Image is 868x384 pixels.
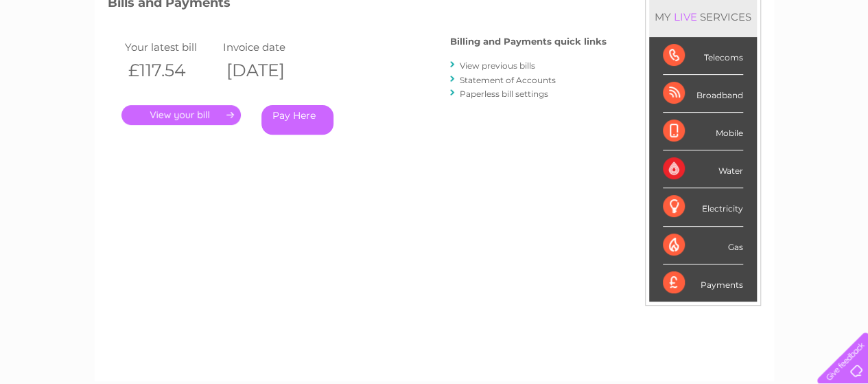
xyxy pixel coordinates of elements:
[749,58,769,69] a: Blog
[671,10,700,23] div: LIVE
[663,37,743,75] div: Telecoms
[121,38,220,56] td: Your latest bill
[663,113,743,150] div: Mobile
[450,36,607,47] h4: Billing and Payments quick links
[663,150,743,188] div: Water
[121,56,220,84] th: £117.54
[121,105,241,125] a: .
[626,58,653,69] a: Water
[663,75,743,113] div: Broadband
[663,264,743,302] div: Payments
[661,58,691,69] a: Energy
[823,58,855,69] a: Log out
[220,56,318,84] th: [DATE]
[110,8,759,67] div: Clear Business is a trading name of Verastar Limited (registered in [GEOGRAPHIC_DATA] No. 3667643...
[663,188,743,226] div: Electricity
[663,227,743,264] div: Gas
[261,105,333,135] a: Pay Here
[30,36,100,78] img: logo.png
[460,89,548,99] a: Paperless bill settings
[220,38,318,56] td: Invoice date
[460,60,535,71] a: View previous bills
[699,58,740,69] a: Telecoms
[777,58,810,69] a: Contact
[460,75,556,85] a: Statement of Accounts
[609,7,704,24] a: 0333 014 3131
